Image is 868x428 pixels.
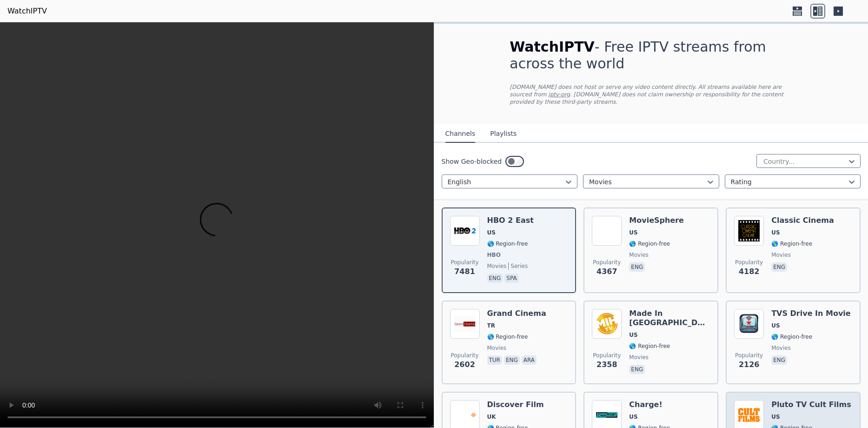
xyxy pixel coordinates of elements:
p: [DOMAIN_NAME] does not host or serve any video content directly. All streams available here are s... [510,83,792,106]
span: 2358 [596,359,617,370]
span: movies [771,344,791,352]
a: WatchIPTV [7,6,47,17]
p: tur [487,355,502,365]
span: 🌎 Region-free [771,333,812,341]
p: eng [504,355,520,365]
img: HBO 2 East [450,216,480,246]
h6: Pluto TV Cult Films [771,400,851,409]
span: TR [487,322,495,329]
h6: Charge! [629,400,670,409]
span: Popularity [451,259,478,266]
p: eng [771,355,787,365]
span: US [629,229,637,236]
span: Popularity [735,352,763,359]
span: 🌎 Region-free [771,240,812,247]
span: US [629,413,637,421]
span: 2126 [739,359,760,370]
span: US [771,413,780,421]
span: HBO [487,251,501,259]
p: eng [771,262,787,272]
button: Playlists [490,125,517,143]
span: UK [487,413,496,421]
img: Classic Cinema [734,216,764,246]
span: 🌎 Region-free [629,240,670,247]
h6: Discover Film [487,400,544,409]
span: Popularity [593,352,621,359]
h6: Made In [GEOGRAPHIC_DATA] [629,309,710,328]
p: eng [629,365,645,374]
span: 4182 [739,266,760,277]
span: 🌎 Region-free [487,240,528,247]
img: MovieSphere [592,216,622,246]
span: US [771,229,780,236]
span: series [508,262,528,270]
span: movies [629,354,649,361]
h6: MovieSphere [629,216,684,225]
span: movies [629,251,649,259]
img: Made In Hollywood [592,309,622,339]
label: Show Geo-blocked [442,157,502,166]
h6: Classic Cinema [771,216,834,225]
span: WatchIPTV [510,39,595,55]
span: Popularity [735,259,763,266]
h1: - Free IPTV streams from across the world [510,39,792,72]
span: movies [487,262,507,270]
a: iptv-org [548,91,570,98]
span: 🌎 Region-free [629,342,670,350]
span: Popularity [451,352,478,359]
img: Grand Cinema [450,309,480,339]
span: 🌎 Region-free [487,333,528,341]
p: eng [629,262,645,272]
span: movies [487,344,507,352]
span: US [771,322,780,329]
span: US [487,229,496,236]
span: US [629,331,637,339]
button: Channels [445,125,476,143]
p: ara [522,355,537,365]
p: eng [487,274,503,283]
span: 4367 [596,266,617,277]
h6: Grand Cinema [487,309,546,318]
h6: HBO 2 East [487,216,534,225]
p: spa [504,274,518,283]
span: 2602 [454,359,475,370]
img: TVS Drive In Movie [734,309,764,339]
span: movies [771,251,791,259]
h6: TVS Drive In Movie [771,309,851,318]
span: 7481 [454,266,475,277]
span: Popularity [593,259,621,266]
